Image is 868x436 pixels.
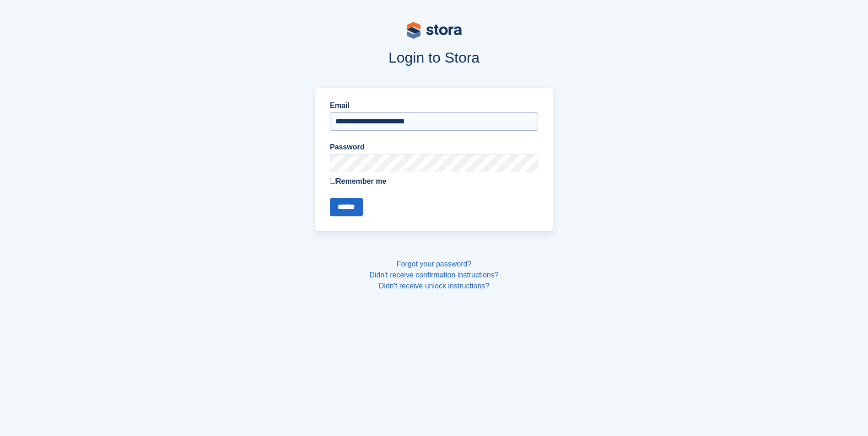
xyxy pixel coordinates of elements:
[330,100,538,111] label: Email
[397,260,472,268] a: Forgot your password?
[407,22,462,39] img: stora-logo-53a41332b3708ae10de48c4981b4e9114cc0af31d8433b30ea865607fb682f29.svg
[330,176,538,187] label: Remember me
[330,178,336,184] input: Remember me
[140,49,728,66] h1: Login to Stora
[379,282,489,290] a: Didn't receive unlock instructions?
[330,142,538,153] label: Password
[369,271,498,279] a: Didn't receive confirmation instructions?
